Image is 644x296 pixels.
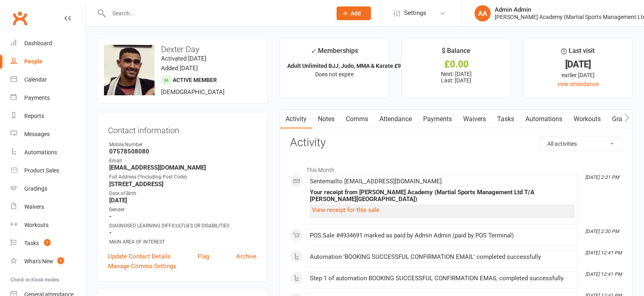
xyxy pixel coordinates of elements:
[280,110,312,128] a: Activity
[24,185,47,192] div: Gradings
[109,197,256,204] strong: [DATE]
[11,143,85,162] a: Automations
[287,63,406,69] strong: Adult Unlimited BJJ, Judo, MMA & Karate £9...
[109,190,256,197] div: Date of Birth
[198,252,209,261] a: Flag
[568,110,606,128] a: Workouts
[11,180,85,198] a: Gradings
[340,110,374,128] a: Comms
[109,173,256,181] div: Full Address (*Including Post Code)
[458,110,491,128] a: Waivers
[374,110,417,128] a: Attendance
[442,46,470,60] div: $ Balance
[173,77,217,83] span: Active member
[109,213,256,220] strong: -
[11,216,85,234] a: Workouts
[11,234,85,252] a: Tasks 7
[11,162,85,180] a: Product Sales
[108,261,176,271] a: Manage Comms Settings
[109,164,256,171] strong: [EMAIL_ADDRESS][DOMAIN_NAME]
[11,71,85,89] a: Calendar
[109,181,256,188] strong: [STREET_ADDRESS]
[24,113,44,119] div: Reports
[310,275,574,282] div: Step 1 of automation BOOKING SUCCESSFUL CONFIRMATION EMAIL completed successfully
[531,60,625,69] div: [DATE]
[109,229,256,236] strong: -
[311,46,358,61] div: Memberships
[475,5,491,21] div: AA
[109,206,256,214] div: Gender
[310,189,574,203] div: Your receipt from [PERSON_NAME] Academy (Martial Sports Management Ltd T/A [PERSON_NAME][GEOGRAPH...
[290,162,622,174] li: This Month
[106,8,326,19] input: Search...
[409,71,503,84] p: Next: [DATE] Last: [DATE]
[290,136,622,149] h3: Activity
[417,110,458,128] a: Payments
[57,257,64,264] span: 1
[585,250,622,256] i: [DATE] 12:41 PM
[409,60,503,69] div: £0.00
[11,125,85,143] a: Messages
[24,240,39,246] div: Tasks
[11,34,85,52] a: Dashboard
[11,89,85,107] a: Payments
[311,47,316,55] i: ✓
[104,45,261,54] h3: Dexter Day
[557,81,599,87] a: view attendance
[24,58,42,65] div: People
[310,232,574,239] div: POS Sale #4934691 marked as paid by Admin Admin (paid by POS Terminal)
[585,271,622,277] i: [DATE] 12:41 PM
[24,167,59,174] div: Product Sales
[351,10,361,17] span: Add
[109,157,256,165] div: Email
[561,46,595,60] div: Last visit
[531,71,625,80] div: earlier [DATE]
[520,110,568,128] a: Automations
[44,239,51,246] span: 7
[24,94,50,101] div: Payments
[108,252,171,261] a: Update Contact Details
[315,71,354,78] span: Does not expire
[236,252,256,261] a: Archive
[161,55,206,62] time: Activated [DATE]
[24,204,44,210] div: Waivers
[161,65,198,72] time: Added [DATE]
[11,107,85,125] a: Reports
[11,252,85,271] a: What's New1
[104,45,155,95] img: image1652873928.png
[491,110,520,128] a: Tasks
[108,123,256,135] h3: Contact information
[24,222,49,228] div: Workouts
[109,148,256,155] strong: 07578508080
[11,52,85,71] a: People
[109,141,256,149] div: Mobile Number
[337,6,371,20] button: Add
[24,149,57,155] div: Automations
[310,254,574,260] div: Automation 'BOOKING SUCCESSFUL CONFIRMATION EMAIL' completed successfully
[24,258,53,265] div: What's New
[404,4,426,22] span: Settings
[585,174,619,180] i: [DATE] 2:31 PM
[585,229,619,234] i: [DATE] 2:30 PM
[109,238,256,246] div: MAIN AREA OF INTEREST
[161,88,225,96] span: [DEMOGRAPHIC_DATA]
[11,198,85,216] a: Waivers
[24,76,47,83] div: Calendar
[312,206,379,214] a: View receipt for this sale
[24,131,50,137] div: Messages
[312,110,340,128] a: Notes
[10,8,30,28] a: Clubworx
[109,222,256,230] div: DIAGNOSED LEARNING DIFFICULTLIES OR DISABILITIES
[310,178,442,185] span: Sent email to [EMAIL_ADDRESS][DOMAIN_NAME]
[24,40,52,46] div: Dashboard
